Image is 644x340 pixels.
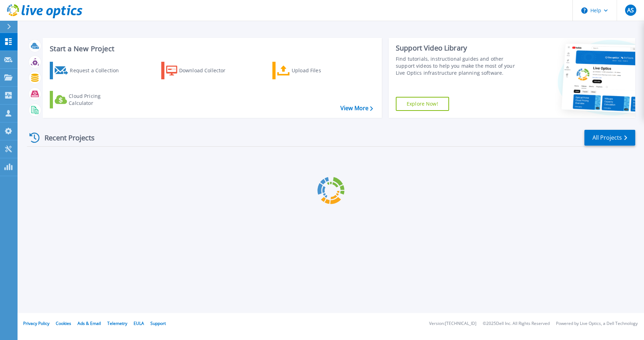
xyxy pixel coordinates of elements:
[77,320,101,326] a: Ads & Email
[161,62,239,79] a: Download Collector
[50,91,128,108] a: Cloud Pricing Calculator
[556,321,638,326] li: Powered by Live Optics, a Dell Technology
[50,62,128,79] a: Request a Collection
[56,320,71,326] a: Cookies
[340,105,373,112] a: View More
[396,55,521,76] div: Find tutorials, instructional guides and other support videos to help you make the most of your L...
[107,320,127,326] a: Telemetry
[134,320,144,326] a: EULA
[179,64,235,78] div: Download Collector
[429,321,476,326] li: Version: [TECHNICAL_ID]
[50,45,373,53] h3: Start a New Project
[396,97,449,111] a: Explore Now!
[627,7,634,13] span: AS
[396,44,521,53] div: Support Video Library
[150,320,166,326] a: Support
[27,129,104,146] div: Recent Projects
[584,130,635,146] a: All Projects
[23,320,49,326] a: Privacy Policy
[483,321,550,326] li: © 2025 Dell Inc. All Rights Reserved
[70,64,126,78] div: Request a Collection
[292,64,348,78] div: Upload Files
[69,93,125,107] div: Cloud Pricing Calculator
[272,62,351,79] a: Upload Files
